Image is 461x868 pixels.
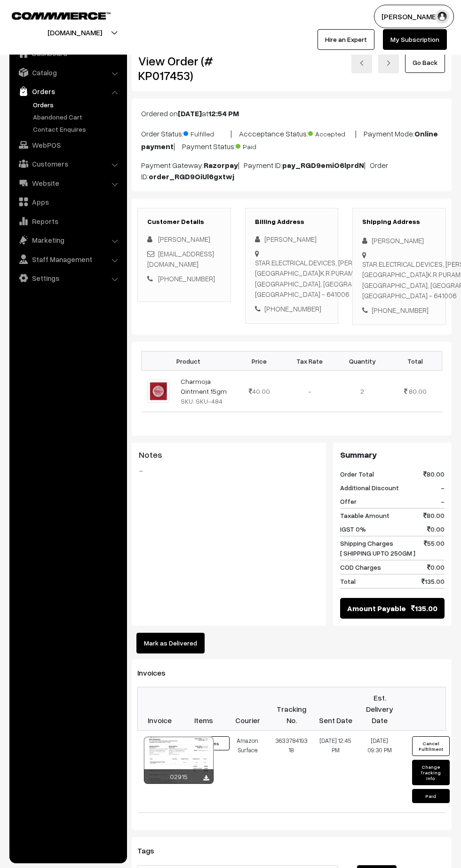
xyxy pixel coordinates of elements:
[435,9,449,24] img: user
[208,109,239,118] b: 12:54 PM
[347,603,406,614] span: Amount Payable
[360,387,364,395] span: 2
[427,562,445,572] span: 0.00
[236,351,283,371] th: Price
[31,124,124,134] a: Contact Enquires
[31,100,124,110] a: Orders
[141,108,442,119] p: Ordered on at
[336,351,389,371] th: Quantity
[282,160,364,170] b: pay_RGD9emiO6lprdN
[340,483,399,493] span: Additional Discount
[255,234,329,245] div: [PERSON_NAME]
[139,450,319,460] h3: Notes
[158,274,215,283] a: [PHONE_NUMBER]
[12,175,124,191] a: Website
[183,127,230,139] span: Fulfilled
[362,218,436,226] h3: Shipping Address
[147,218,221,226] h3: Customer Details
[226,731,270,813] td: Amazon Surface
[12,12,111,19] img: COMMMERCE
[12,270,124,287] a: Settings
[12,155,124,172] a: Customers
[412,760,450,785] button: Change Tracking Info
[283,351,336,371] th: Tax Rate
[147,380,169,403] img: CHARMOJA.jpg
[178,109,202,118] b: [DATE]
[405,52,445,73] a: Go Back
[412,736,450,756] button: Cancel Fulfillment
[359,60,365,66] img: left-arrow.png
[137,668,177,677] span: Invoices
[12,251,124,268] a: Staff Management
[441,496,445,506] span: -
[318,29,374,50] a: Hire an Expert
[340,576,356,586] span: Total
[424,538,445,558] span: 55.00
[362,235,436,246] div: [PERSON_NAME]
[340,538,415,558] span: Shipping Charges [ SHIPPING UPTO 250GM ]
[226,687,270,731] th: Courier
[283,371,336,412] td: -
[340,496,357,506] span: Offer
[136,633,205,653] button: Mark as Delivered
[149,172,234,181] b: order_RGD9OiUl6gxtwj
[181,396,230,406] div: SKU: SKU-484
[138,54,231,83] h2: View Order (# KP017453)
[409,387,427,395] span: 80.00
[142,351,236,371] th: Product
[181,377,227,395] a: Charmoja Ointment 15gm
[255,257,392,300] div: STAR.ELECTRICAL.DEVICES, [PERSON_NAME][GEOGRAPHIC_DATA]K.R.PURAM.GANAPATHY [GEOGRAPHIC_DATA], [GE...
[374,5,454,28] button: [PERSON_NAME]
[421,576,445,586] span: 135.00
[12,83,124,100] a: Orders
[158,235,210,243] span: [PERSON_NAME]
[383,29,447,50] a: My Subscription
[12,9,94,21] a: COMMMERCE
[144,769,214,784] div: 02915
[141,159,442,182] p: Payment Gateway: | Payment ID: | Order ID:
[423,510,445,520] span: 80.00
[270,731,314,813] td: 363378419318
[249,387,270,395] span: 40.00
[255,303,329,314] div: [PHONE_NUMBER]
[308,127,355,139] span: Accepted
[270,687,314,731] th: Tracking No.
[236,139,283,151] span: Paid
[138,687,182,731] th: Invoice
[141,127,442,152] p: Order Status: | Accceptance Status: | Payment Mode: | Payment Status:
[340,562,381,572] span: COD Charges
[137,846,166,855] span: Tags
[255,218,329,226] h3: Billing Address
[182,687,226,731] th: Items
[139,465,319,476] blockquote: -
[358,731,402,813] td: [DATE] 09:30 PM
[362,305,436,316] div: [PHONE_NUMBER]
[412,789,450,803] button: Paid
[358,687,402,731] th: Est. Delivery Date
[340,510,389,520] span: Taxable Amount
[423,469,445,479] span: 80.00
[204,160,238,170] b: Razorpay
[147,249,214,269] a: [EMAIL_ADDRESS][DOMAIN_NAME]
[12,136,124,153] a: WebPOS
[314,687,358,731] th: Sent Date
[427,524,445,534] span: 0.00
[340,469,374,479] span: Order Total
[12,64,124,81] a: Catalog
[12,213,124,230] a: Reports
[441,483,445,493] span: -
[340,524,366,534] span: IGST 0%
[411,603,437,614] span: 135.00
[386,60,391,66] img: right-arrow.png
[314,731,358,813] td: [DATE] 12:45 PM
[31,112,124,122] a: Abandoned Cart
[12,231,124,248] a: Marketing
[12,193,124,210] a: Apps
[15,21,135,44] button: [DOMAIN_NAME]
[389,351,442,371] th: Total
[340,450,445,460] h3: Summary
